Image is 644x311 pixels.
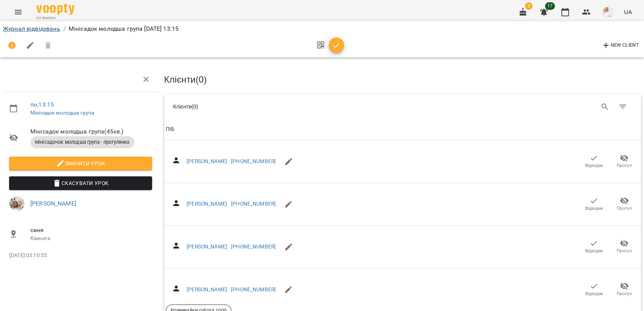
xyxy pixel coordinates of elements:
[15,179,146,188] span: Скасувати Урок
[9,176,152,190] button: Скасувати Урок
[231,243,276,250] a: [PHONE_NUMBER]
[36,16,74,20] span: For Business
[603,7,613,17] img: eae1df90f94753cb7588c731c894874c.jpg
[596,98,614,116] button: Search
[585,162,603,169] span: Відвідав
[30,226,152,235] span: синя
[231,201,276,207] a: [PHONE_NUMBER]
[617,205,632,212] span: Прогул
[609,151,639,172] button: Прогул
[30,235,152,242] p: Кімната
[69,24,179,33] p: Мінісадок молодша група [DATE] 13:15
[585,291,603,297] span: Відвідав
[166,125,174,134] div: Sort
[36,4,74,15] img: Voopty Logo
[621,5,635,19] button: UA
[231,158,276,164] a: [PHONE_NUMBER]
[30,110,94,116] a: Мінісадок молодша група
[187,201,227,207] a: [PERSON_NAME]
[63,24,66,33] li: /
[9,252,152,259] p: [DATE] 03:10:55
[585,205,603,212] span: Відвідав
[9,196,24,211] img: 7897ecd962ef5e6a6933aa69174c6908.jpg
[617,162,632,169] span: Прогул
[30,139,134,146] span: Мінісадочок молодша група - прогулянка
[624,8,632,16] span: UA
[585,248,603,254] span: Відвідав
[617,248,632,254] span: Прогул
[579,279,609,300] button: Відвідав
[30,101,54,108] a: пн , 13:15
[166,125,640,134] span: ПІБ
[164,94,641,119] div: Table Toolbar
[579,193,609,215] button: Відвідав
[30,200,76,207] a: [PERSON_NAME]
[30,127,152,136] span: Мінісадок молодша група ( 45 хв. )
[609,279,639,300] button: Прогул
[579,151,609,172] button: Відвідав
[3,25,60,32] a: Журнал відвідувань
[609,193,639,215] button: Прогул
[9,157,152,170] button: Змінити урок
[609,236,639,258] button: Прогул
[187,286,227,292] a: [PERSON_NAME]
[166,125,174,134] div: ПІБ
[600,39,641,52] button: New Client
[3,24,641,33] nav: breadcrumb
[614,98,632,116] button: Фільтр
[545,2,555,10] span: 17
[187,158,227,164] a: [PERSON_NAME]
[579,236,609,258] button: Відвідав
[9,3,27,21] button: Menu
[15,159,146,168] span: Змінити урок
[173,103,397,110] div: Клієнти ( 0 )
[164,75,641,85] h3: Клієнти ( 0 )
[231,286,276,292] a: [PHONE_NUMBER]
[525,2,532,10] span: 3
[187,243,227,250] a: [PERSON_NAME]
[602,41,639,50] span: New Client
[617,291,632,297] span: Прогул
